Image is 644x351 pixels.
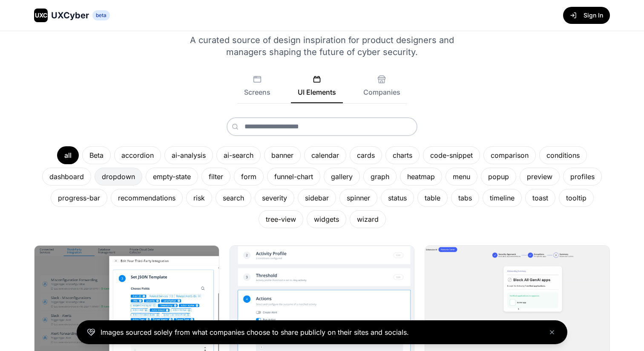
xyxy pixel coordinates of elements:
span: beta [92,10,110,20]
a: UXCUXCyberbeta [34,9,110,22]
div: severity [255,189,294,207]
div: ai-analysis [164,146,213,164]
div: gallery [324,168,360,186]
div: ai-search [216,146,261,164]
div: recommendations [111,189,183,207]
div: filter [201,168,230,186]
div: status [381,189,414,207]
div: tree-view [259,210,303,228]
div: banner [264,146,301,164]
p: Images sourced solely from what companies choose to share publicly on their sites and socials. [101,327,409,337]
div: all [57,146,79,164]
p: A curated source of design inspiration for product designers and managers shaping the future of c... [179,34,465,58]
div: profiles [563,168,602,186]
div: preview [520,168,560,186]
button: Close banner [547,327,557,337]
div: heatmap [400,168,442,186]
div: empty-state [146,168,198,186]
div: form [234,168,264,186]
div: conditions [539,146,587,164]
div: funnel-chart [267,168,320,186]
div: calendar [304,146,346,164]
div: accordion [114,146,161,164]
button: Screens [237,75,277,103]
div: Beta [82,146,111,164]
button: Companies [356,75,407,103]
div: widgets [307,210,346,228]
span: UXCyber [51,9,89,21]
div: tooltip [559,189,594,207]
div: risk [186,189,212,207]
div: dropdown [95,168,142,186]
div: progress-bar [51,189,107,207]
div: sidebar [298,189,336,207]
div: search [216,189,251,207]
div: toast [525,189,555,207]
button: Sign In [563,7,610,24]
button: UI Elements [291,75,343,103]
div: cards [350,146,382,164]
div: charts [385,146,420,164]
div: tabs [451,189,479,207]
div: graph [363,168,397,186]
div: code-snippet [423,146,480,164]
div: popup [481,168,516,186]
div: wizard [350,210,386,228]
div: timeline [483,189,522,207]
div: comparison [483,146,536,164]
div: table [417,189,448,207]
div: dashboard [42,168,91,186]
div: spinner [339,189,377,207]
div: menu [446,168,477,186]
span: UXC [35,11,47,20]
